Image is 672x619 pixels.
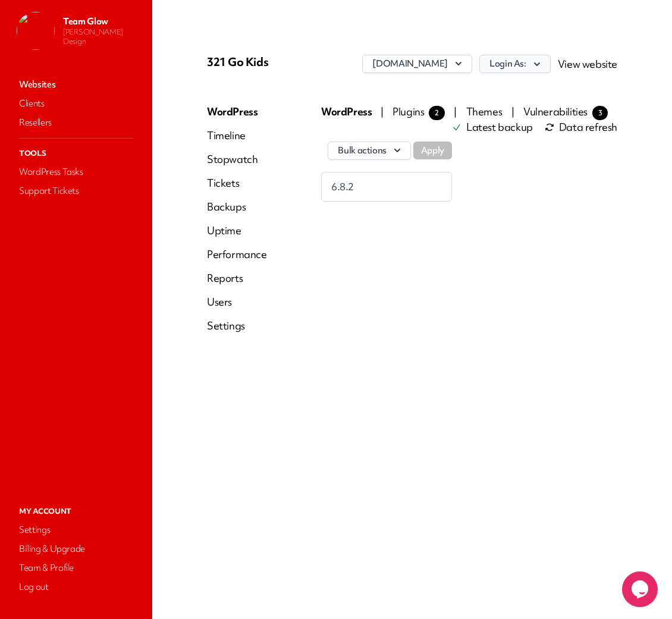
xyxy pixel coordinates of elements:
[331,180,354,194] span: 6.8.2
[413,142,452,159] button: Apply
[17,95,136,112] a: Clients
[17,504,136,519] p: My Account
[17,164,136,180] a: WordPress Tasks
[558,57,617,71] a: View website
[207,176,267,190] a: Tickets
[452,122,533,132] a: Latest backup
[523,105,608,118] span: Vulnerabilities
[362,55,472,73] button: [DOMAIN_NAME]
[466,105,504,118] span: Themes
[479,55,551,73] button: Login As:
[429,106,445,120] span: 2
[17,521,136,538] a: Settings
[17,76,136,93] a: Websites
[17,183,136,199] a: Support Tickets
[207,105,267,119] a: WordPress
[17,541,136,557] a: Billing & Upgrade
[207,152,267,166] a: Stopwatch
[17,579,136,595] a: Log out
[207,295,267,309] a: Users
[381,105,384,118] span: |
[63,15,143,27] p: Team Glow
[321,105,373,118] span: WordPress
[207,128,267,143] a: Timeline
[207,224,267,238] a: Uptime
[454,105,457,118] span: |
[511,105,514,118] span: |
[207,55,344,69] p: 321 Go Kids
[17,114,136,131] a: Resellers
[207,247,267,262] a: Performance
[207,319,267,333] a: Settings
[17,560,136,576] a: Team & Profile
[592,106,608,120] span: 3
[17,146,136,161] p: Tools
[545,122,617,132] span: Data refresh
[622,571,660,607] iframe: chat widget
[63,27,143,46] p: [PERSON_NAME] Design
[392,105,445,118] span: Plugins
[328,142,411,160] button: Bulk actions
[207,200,267,214] a: Backups
[207,271,267,285] a: Reports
